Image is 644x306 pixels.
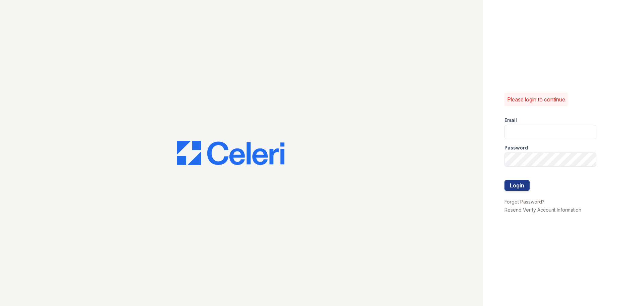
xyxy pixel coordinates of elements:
a: Resend Verify Account Information [504,207,581,213]
img: CE_Logo_Blue-a8612792a0a2168367f1c8372b55b34899dd931a85d93a1a3d3e32e68fde9ad4.png [177,141,284,165]
label: Password [504,144,528,151]
button: Login [504,180,530,191]
p: Please login to continue [507,95,565,103]
a: Forgot Password? [504,199,544,205]
label: Email [504,117,517,124]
